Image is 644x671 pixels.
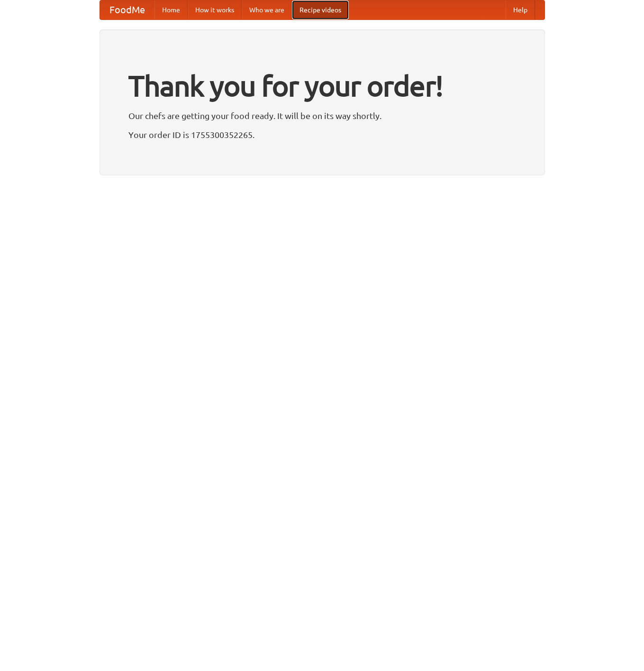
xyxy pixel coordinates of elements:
[242,0,292,19] a: Who we are
[188,0,242,19] a: How it works
[128,63,516,109] h1: Thank you for your order!
[100,0,154,19] a: FoodMe
[506,0,535,19] a: Help
[128,109,516,123] p: Our chefs are getting your food ready. It will be on its way shortly.
[128,128,516,142] p: Your order ID is 1755300352265.
[292,0,349,19] a: Recipe videos
[154,0,188,19] a: Home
